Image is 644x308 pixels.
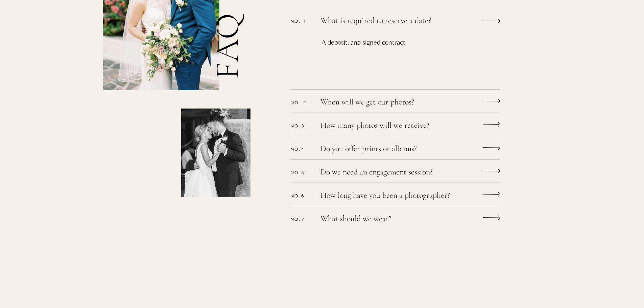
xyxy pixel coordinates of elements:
[290,170,312,175] p: No.5
[320,121,452,131] a: How many photos will we receive?
[320,17,452,26] a: What is required to reserve a date?
[290,123,312,128] p: No.3
[320,168,452,178] a: Do we need an engagement session?
[290,18,312,24] p: No. 1
[290,146,312,152] p: No.4
[320,145,452,155] a: Do you offer prints or albums?
[320,191,475,201] a: How long have you been a photographer?
[320,98,452,108] a: When will we get our photos?
[290,216,312,222] p: No.7
[320,215,452,224] a: What should we wear?
[290,100,312,105] p: No. 2
[322,37,466,81] p: A deposit, and signed contract
[290,193,312,198] p: No.6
